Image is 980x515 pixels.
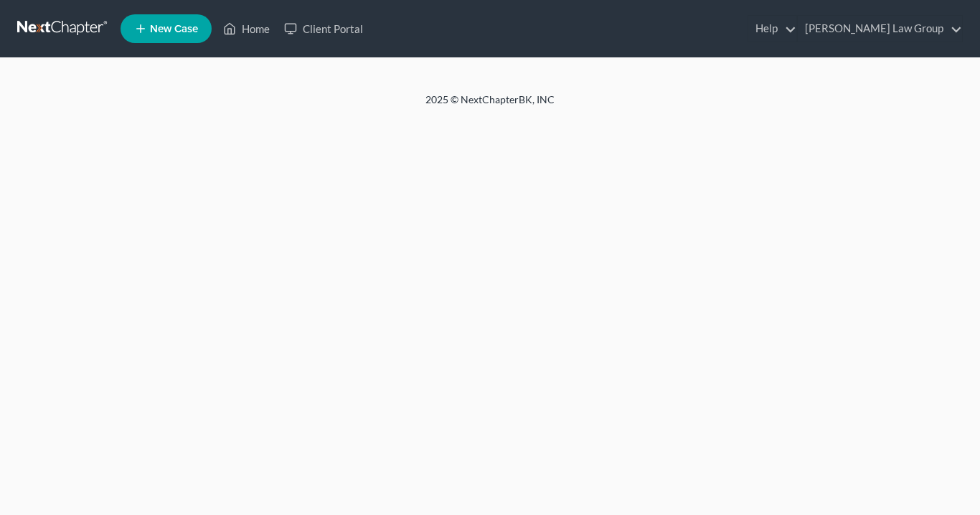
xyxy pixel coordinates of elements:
[748,16,796,42] a: Help
[121,14,212,43] new-legal-case-button: New Case
[216,16,277,42] a: Home
[277,16,370,42] a: Client Portal
[81,93,899,118] div: 2025 © NextChapterBK, INC
[798,16,962,42] a: [PERSON_NAME] Law Group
